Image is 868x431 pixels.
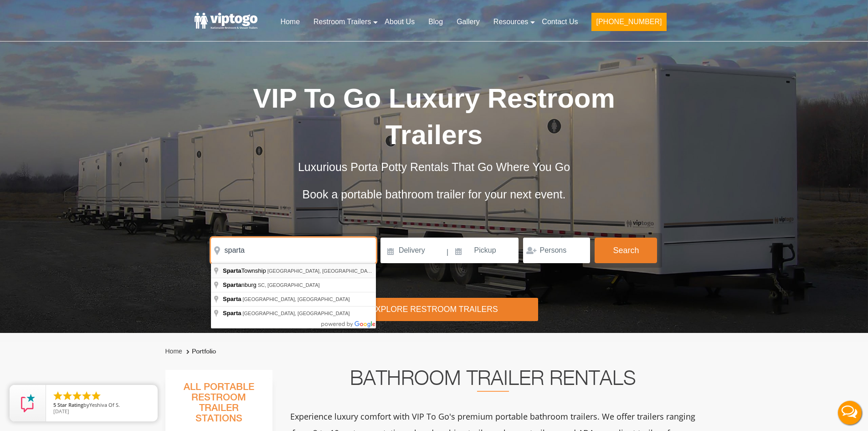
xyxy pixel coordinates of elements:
[223,310,241,317] span: Sparta
[184,346,216,357] li: Portfolio
[62,390,73,401] li: 
[535,12,585,32] a: Contact Us
[267,268,375,274] span: [GEOGRAPHIC_DATA], [GEOGRAPHIC_DATA]
[57,401,83,408] span: Star Rating
[72,390,82,401] li: 
[91,390,102,401] li: 
[378,12,421,32] a: About Us
[223,281,241,288] span: Sparta
[330,298,538,321] div: Explore Restroom Trailers
[258,282,320,288] span: SC, [GEOGRAPHIC_DATA]
[591,13,666,31] button: [PHONE_NUMBER]
[53,402,150,409] span: by
[81,390,92,401] li: 
[223,281,258,288] span: nburg
[165,348,182,355] a: Home
[421,12,450,32] a: Blog
[380,238,446,263] input: Delivery
[53,408,69,415] span: [DATE]
[450,12,487,32] a: Gallery
[223,296,241,302] span: Sparta
[487,12,535,32] a: Resources
[53,401,56,408] span: 5
[832,395,868,431] button: Live Chat
[595,238,657,263] button: Search
[585,12,673,36] a: [PHONE_NUMBER]
[285,370,701,392] h2: Bathroom Trailer Rentals
[52,390,63,401] li: 
[523,238,590,263] input: Persons
[89,401,120,408] span: Yeshiva Of S.
[298,161,570,173] span: Luxurious Porta Potty Rentals That Go Where You Go
[242,296,349,302] span: [GEOGRAPHIC_DATA], [GEOGRAPHIC_DATA]
[19,394,37,412] img: Review Rating
[307,12,378,32] a: Restroom Trailers
[302,188,565,201] span: Book a portable bathroom trailer for your next event.
[447,238,448,267] span: |
[223,267,241,274] span: Sparta
[273,12,307,32] a: Home
[242,311,349,316] span: [GEOGRAPHIC_DATA], [GEOGRAPHIC_DATA]
[450,238,519,263] input: Pickup
[223,267,267,274] span: Township
[253,83,615,150] span: VIP To Go Luxury Restroom Trailers
[211,238,376,263] input: Where do you need your restroom?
